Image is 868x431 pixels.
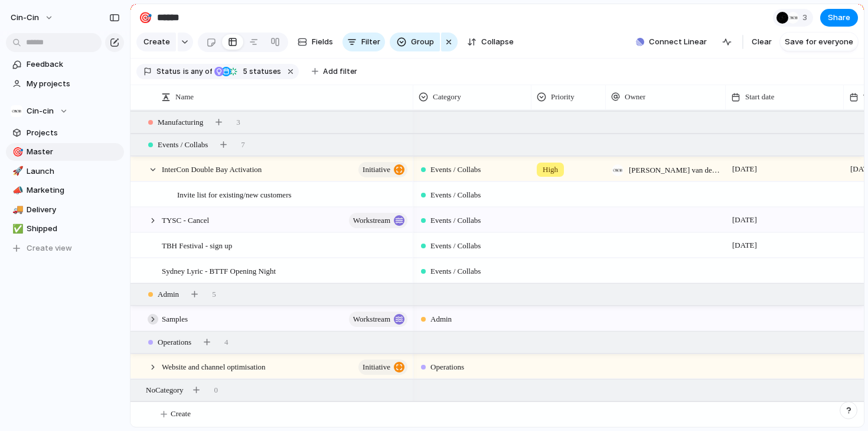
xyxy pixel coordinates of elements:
[212,289,216,300] span: 5
[353,311,390,328] span: workstream
[12,164,21,178] div: 🚀
[349,312,407,327] button: workstream
[158,116,203,128] span: Manufacturing
[175,91,194,103] span: Name
[6,102,124,120] button: Cin-cin
[12,222,21,236] div: ✅
[6,163,124,180] div: 🚀Launch
[11,12,39,24] span: cin-cin
[158,336,191,348] span: Operations
[162,238,232,252] span: TBH Festival - sign up
[11,184,22,196] button: 📣
[363,359,390,375] span: initiative
[543,164,558,176] span: High
[27,78,120,90] span: My projects
[430,361,464,373] span: Operations
[11,204,22,216] button: 🚚
[625,91,645,103] span: Owner
[6,182,124,199] a: 📣Marketing
[158,139,208,151] span: Events / Collabs
[353,212,390,229] span: workstream
[430,164,481,176] span: Events / Collabs
[649,36,707,48] span: Connect Linear
[6,220,124,238] a: ✅Shipped
[139,9,152,25] div: 🎯
[411,36,434,48] span: Group
[241,139,245,151] span: 7
[6,75,124,93] a: My projects
[162,213,209,226] span: TYSC - Cancel
[745,91,774,103] span: Start date
[27,204,120,216] span: Delivery
[551,91,575,103] span: Priority
[156,66,181,77] span: Status
[27,105,54,117] span: Cin-cin
[358,359,407,375] button: initiative
[363,161,390,178] span: initiative
[162,162,262,176] span: InterCon Double Bay Activation
[224,336,229,348] span: 4
[430,313,452,325] span: Admin
[5,8,60,27] button: cin-cin
[358,162,407,177] button: initiative
[430,215,481,226] span: Events / Collabs
[462,33,518,51] button: Collapse
[27,223,120,235] span: Shipped
[802,12,811,24] span: 3
[747,33,776,51] button: Clear
[162,359,266,373] span: Website and channel optimisation
[11,223,22,235] button: ✅
[433,91,461,103] span: Category
[481,36,514,48] span: Collapse
[27,166,120,177] span: Launch
[27,146,120,158] span: Master
[293,33,338,51] button: Fields
[6,56,124,73] a: Feedback
[136,33,176,51] button: Create
[729,213,760,227] span: [DATE]
[312,36,333,48] span: Fields
[177,187,292,201] span: Invite list for existing/new customers
[27,242,72,254] span: Create view
[183,66,189,77] span: is
[136,8,155,27] button: 🎯
[239,67,249,76] span: 5
[12,184,21,197] div: 📣
[6,201,124,219] a: 🚚Delivery
[361,36,380,48] span: Filter
[430,265,481,277] span: Events / Collabs
[752,36,772,48] span: Clear
[729,162,760,176] span: [DATE]
[27,127,120,139] span: Projects
[27,184,120,196] span: Marketing
[729,238,760,252] span: [DATE]
[11,146,22,158] button: 🎯
[146,384,184,396] span: No Category
[181,65,214,78] button: isany of
[342,33,385,51] button: Filter
[820,9,858,27] button: Share
[158,289,179,300] span: Admin
[305,63,364,80] button: Add filter
[631,33,712,51] button: Connect Linear
[828,12,850,24] span: Share
[430,189,481,201] span: Events / Collabs
[6,143,124,161] a: 🎯Master
[12,203,21,216] div: 🚚
[430,240,481,252] span: Events / Collabs
[162,312,188,325] span: Samples
[12,145,21,159] div: 🎯
[213,65,283,78] button: 5 statuses
[629,164,720,176] span: [PERSON_NAME] van den [PERSON_NAME]
[143,36,170,48] span: Create
[780,33,858,51] button: Save for everyone
[323,66,357,77] span: Add filter
[6,239,124,257] button: Create view
[11,166,22,177] button: 🚀
[189,66,212,77] span: any of
[171,408,191,420] span: Create
[239,66,281,77] span: statuses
